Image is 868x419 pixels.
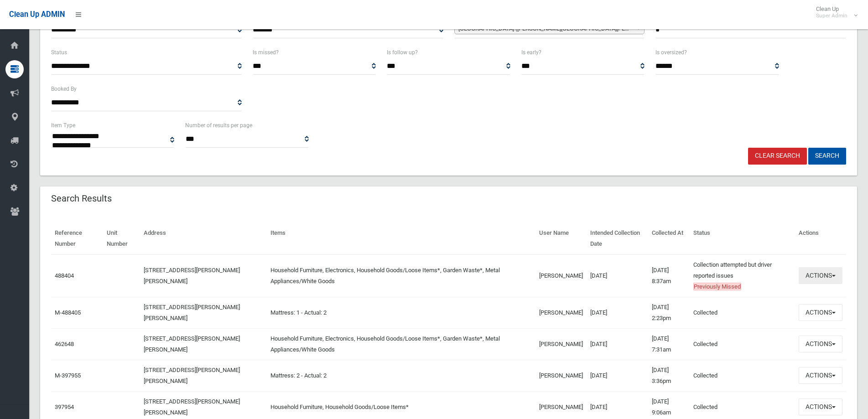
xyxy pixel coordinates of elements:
[144,367,240,384] a: [STREET_ADDRESS][PERSON_NAME][PERSON_NAME]
[816,12,847,19] small: Super Admin
[387,47,418,57] label: Is follow up?
[648,360,690,391] td: [DATE] 3:36pm
[693,283,741,290] span: Previously Missed
[144,267,240,285] a: [STREET_ADDRESS][PERSON_NAME][PERSON_NAME]
[185,120,252,130] label: Number of results per page
[51,47,67,57] label: Status
[690,360,795,391] td: Collected
[144,335,240,353] a: [STREET_ADDRESS][PERSON_NAME][PERSON_NAME]
[51,84,77,94] label: Booked By
[587,328,648,360] td: [DATE]
[795,223,846,254] th: Actions
[690,223,795,254] th: Status
[51,120,75,130] label: Item Type
[587,360,648,391] td: [DATE]
[648,254,690,297] td: [DATE] 8:37am
[799,367,842,384] button: Actions
[535,254,587,297] td: [PERSON_NAME]
[535,223,587,254] th: User Name
[648,223,690,254] th: Collected At
[267,360,535,391] td: Mattress: 2 - Actual: 2
[267,254,535,297] td: Household Furniture, Electronics, Household Goods/Loose Items*, Garden Waste*, Metal Appliances/W...
[535,297,587,328] td: [PERSON_NAME]
[587,254,648,297] td: [DATE]
[799,398,842,415] button: Actions
[55,272,74,279] a: 488404
[690,328,795,360] td: Collected
[587,223,648,254] th: Intended Collection Date
[55,372,81,379] a: M-397955
[267,297,535,328] td: Mattress: 1 - Actual: 2
[51,223,103,254] th: Reference Number
[690,297,795,328] td: Collected
[535,328,587,360] td: [PERSON_NAME]
[267,328,535,360] td: Household Furniture, Electronics, Household Goods/Loose Items*, Garden Waste*, Metal Appliances/W...
[55,309,81,316] a: M-488405
[799,336,842,352] button: Actions
[267,223,535,254] th: Items
[140,223,267,254] th: Address
[648,328,690,360] td: [DATE] 7:31am
[655,47,687,57] label: Is oversized?
[748,148,807,165] a: Clear Search
[55,403,74,410] a: 397954
[648,297,690,328] td: [DATE] 2:23pm
[144,398,240,416] a: [STREET_ADDRESS][PERSON_NAME][PERSON_NAME]
[521,47,541,57] label: Is early?
[9,10,65,19] span: Clean Up ADMIN
[253,47,279,57] label: Is missed?
[690,254,795,297] td: Collection attempted but driver reported issues
[535,360,587,391] td: [PERSON_NAME]
[144,304,240,321] a: [STREET_ADDRESS][PERSON_NAME][PERSON_NAME]
[103,223,140,254] th: Unit Number
[55,341,74,347] a: 462648
[811,5,857,19] span: Clean Up
[808,148,846,165] button: Search
[587,297,648,328] td: [DATE]
[799,304,842,321] button: Actions
[40,190,123,207] header: Search Results
[799,267,842,284] button: Actions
